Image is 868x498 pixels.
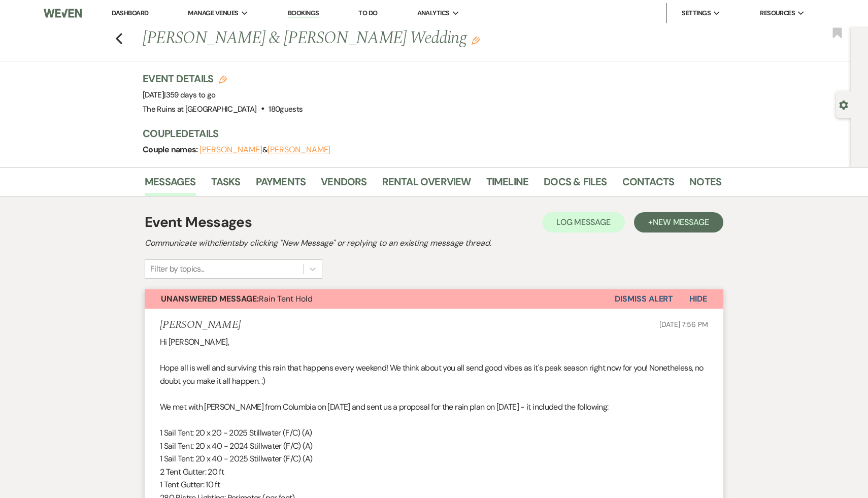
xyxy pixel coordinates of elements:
[145,237,723,249] h2: Communicate with clients by clicking "New Message" or replying to an existing message thread.
[160,478,708,491] p: 1 Tent Gutter: 10 ft
[417,8,450,18] span: Analytics
[160,319,241,331] h5: [PERSON_NAME]
[112,9,148,17] a: Dashboard
[544,174,607,196] a: Docs & Files
[659,320,708,329] span: [DATE] 7:56 PM
[556,217,611,227] span: Log Message
[622,174,675,196] a: Contacts
[472,36,480,45] button: Edit
[321,174,366,196] a: Vendors
[256,174,306,196] a: Payments
[160,466,708,479] p: 2 Tent Gutter: 20 ft
[288,9,319,18] a: Bookings
[145,174,196,196] a: Messages
[673,289,723,309] button: Hide
[358,9,377,17] a: To Do
[143,144,199,155] span: Couple names:
[160,361,708,387] p: Hope all is well and surviving this rain that happens every weekend! We think about you all send ...
[160,452,708,466] p: 1 Sail Tent: 20 x 40 - 2025 Stillwater (F/C) (A)
[653,217,709,227] span: New Message
[682,8,711,18] span: Settings
[269,104,303,114] span: 180 guests
[268,146,330,154] button: [PERSON_NAME]
[166,90,216,100] span: 359 days to go
[839,99,848,109] button: Open lead details
[199,146,262,154] button: [PERSON_NAME]
[634,212,723,233] button: +New Message
[160,426,708,440] p: 1 Sail Tent: 20 x 20 - 2025 Stillwater (F/C) (A)
[615,289,673,309] button: Dismiss Alert
[199,145,330,155] span: &
[211,174,241,196] a: Tasks
[689,293,707,304] span: Hide
[143,72,303,86] h3: Event Details
[689,174,721,196] a: Notes
[143,90,216,100] span: [DATE]
[143,126,711,141] h3: Couple Details
[150,263,205,275] div: Filter by topics...
[486,174,529,196] a: Timeline
[160,401,708,414] p: We met with [PERSON_NAME] from Columbia on [DATE] and sent us a proposal for the rain plan on [DA...
[760,8,795,18] span: Resources
[382,174,471,196] a: Rental Overview
[145,212,252,233] h1: Event Messages
[160,440,708,453] p: 1 Sail Tent: 20 x 40 - 2024 Stillwater (F/C) (A)
[164,90,215,100] span: |
[161,293,313,304] span: Rain Tent Hold
[160,336,708,349] p: Hi [PERSON_NAME],
[145,289,615,309] button: Unanswered Message:Rain Tent Hold
[161,293,259,304] strong: Unanswered Message:
[188,8,238,18] span: Manage Venues
[542,212,625,233] button: Log Message
[143,104,257,114] span: The Ruins at [GEOGRAPHIC_DATA]
[44,3,82,24] img: Weven Logo
[143,26,597,51] h1: [PERSON_NAME] & [PERSON_NAME] Wedding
